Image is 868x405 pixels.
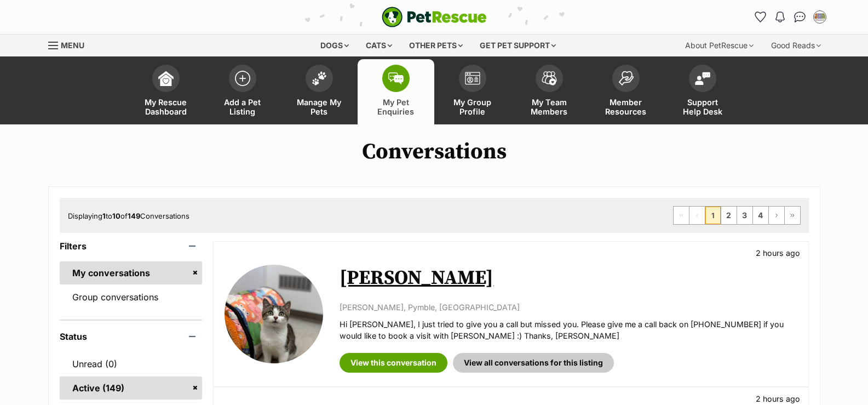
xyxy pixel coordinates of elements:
[128,212,140,220] strong: 149
[48,35,92,54] a: Menu
[340,301,797,313] p: [PERSON_NAME], Pymble, [GEOGRAPHIC_DATA]
[382,7,487,27] img: logo-e224e6f780fb5917bec1dbf3a21bbac754714ae5b6737aabdf751b685950b380.svg
[60,377,203,400] a: Active (149)
[674,207,689,224] span: First page
[448,98,497,116] span: My Group Profile
[68,212,189,220] span: Displaying to of Conversations
[340,266,493,290] a: [PERSON_NAME]
[235,71,250,86] img: add-pet-listing-icon-0afa8454b4691262ce3f59096e99ab1cd57d4a30225e0717b998d2c9b9846f56.svg
[401,35,470,56] div: Other pets
[689,207,705,224] span: Previous page
[60,286,203,309] a: Group conversations
[737,207,752,224] a: Page 3
[472,35,564,56] div: Get pet support
[542,71,557,85] img: team-members-icon-5396bd8760b3fe7c0b43da4ab00e1e3bb1a5d9ba89233759b79545d2d3fc5d0d.svg
[340,318,797,342] p: Hi [PERSON_NAME], I just tried to give you a call but missed you. Please give me a call back on [...
[388,72,404,84] img: pet-enquiries-icon-7e3ad2cf08bfb03b45e93fb7055b45f3efa6380592205ae92323e6603595dc1f.svg
[382,7,487,27] a: PetRescue
[763,35,829,56] div: Good Reads
[358,59,434,124] a: My Pet Enquiries
[794,12,806,22] img: chat-41dd97257d64d25036548639549fe6c8038ab92f7586957e7f3b1b290dea8141.svg
[601,98,651,116] span: Member Resources
[61,41,84,50] span: Menu
[756,247,800,259] p: 2 hours ago
[678,98,727,116] span: Support Help Desk
[158,71,174,86] img: dashboard-icon-eb2f2d2d3e046f16d808141f083e7271f6b2e854fb5c12c21221c1fb7104beca.svg
[128,59,204,124] a: My Rescue Dashboard
[60,241,203,251] header: Filters
[112,212,120,220] strong: 10
[525,98,574,116] span: My Team Members
[753,207,768,224] a: Page 4
[769,207,784,224] a: Next page
[312,71,327,85] img: manage-my-pets-icon-02211641906a0b7f246fdf0571729dbe1e7629f14944591b6c1af311fb30b64b.svg
[791,8,809,26] a: Conversations
[772,8,789,26] button: Notifications
[775,12,784,22] img: notifications-46538b983faf8c2785f20acdc204bb7945ddae34d4c08c2a6579f10ce5e182be.svg
[225,265,323,363] img: Tucker
[313,35,357,56] div: Dogs
[752,8,769,26] a: Favourites
[141,98,191,116] span: My Rescue Dashboard
[281,59,358,124] a: Manage My Pets
[465,72,480,85] img: group-profile-icon-3fa3cf56718a62981997c0bc7e787c4b2cf8bcc04b72c1350f741eb67cf2f40e.svg
[218,98,267,116] span: Add a Pet Listing
[756,393,800,404] p: 2 hours ago
[434,59,511,124] a: My Group Profile
[60,352,203,375] a: Unread (0)
[752,8,829,26] ul: Account quick links
[453,353,614,373] a: View all conversations for this listing
[664,59,741,124] a: Support Help Desk
[511,59,588,124] a: My Team Members
[358,35,400,56] div: Cats
[721,207,737,224] a: Page 2
[60,332,203,341] header: Status
[204,59,281,124] a: Add a Pet Listing
[340,353,447,373] a: View this conversation
[785,207,800,224] a: Last page
[673,206,801,225] nav: Pagination
[295,98,344,116] span: Manage My Pets
[102,212,106,220] strong: 1
[588,59,664,124] a: Member Resources
[677,35,761,56] div: About PetRescue
[618,71,634,85] img: member-resources-icon-8e73f808a243e03378d46382f2149f9095a855e16c252ad45f914b54edf8863c.svg
[814,12,825,22] img: Alicia profile pic
[811,8,829,26] button: My account
[705,207,721,224] span: Page 1
[695,72,710,85] img: help-desk-icon-fdf02630f3aa405de69fd3d07c3f3aa587a6932b1a1747fa1d2bba05be0121f9.svg
[60,261,203,284] a: My conversations
[371,98,421,116] span: My Pet Enquiries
